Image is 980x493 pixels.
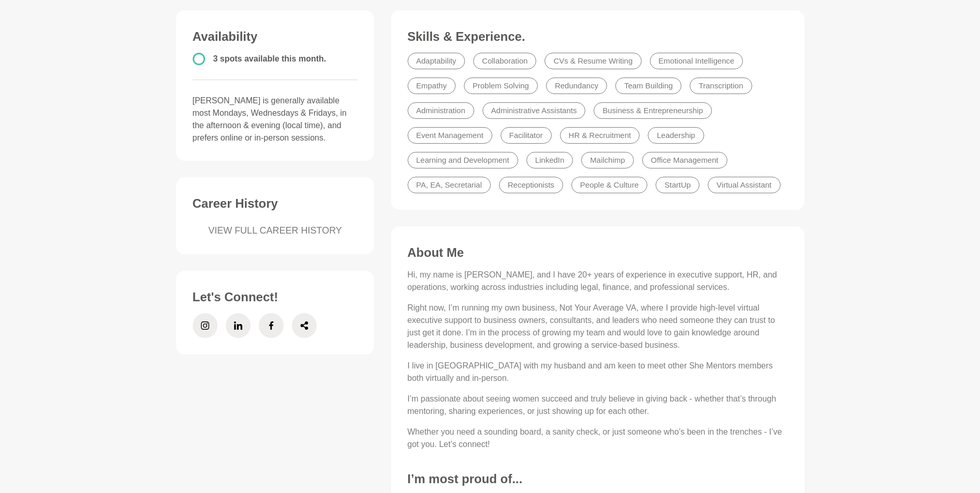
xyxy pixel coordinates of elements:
[259,313,284,338] a: Facebook
[226,313,251,338] a: LinkedIn
[408,360,788,384] p: I live in [GEOGRAPHIC_DATA] with my husband and am keen to meet other She Mentors members both vi...
[408,302,788,351] p: Right now, I’m running my own business, Not Your Average VA, where I provide high-level virtual e...
[408,426,788,451] p: Whether you need a sounding board, a sanity check, or just someone who's been in the trenches - I...
[193,313,217,338] a: Instagram
[193,29,358,44] h3: Availability
[193,196,358,211] h3: Career History
[213,54,326,63] span: 3 spots available this month.
[193,224,358,238] a: VIEW FULL CAREER HISTORY
[193,95,358,144] p: [PERSON_NAME] is generally available most Mondays, Wednesdays & Fridays, in the afternoon & eveni...
[292,313,317,338] a: Share
[193,289,358,305] h3: Let's Connect!
[408,245,788,260] h3: About Me
[408,393,788,418] p: I’m passionate about seeing women succeed and truly believe in giving back - whether that’s throu...
[408,29,788,44] h3: Skills & Experience.
[408,269,788,294] p: Hi, my name is [PERSON_NAME], and I have 20+ years of experience in executive support, HR, and op...
[408,471,788,487] h3: I’m most proud of...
